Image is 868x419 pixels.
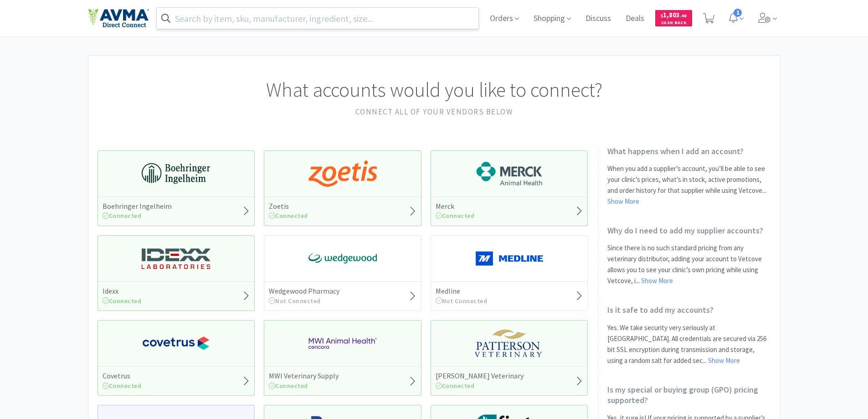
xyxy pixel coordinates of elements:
[607,163,771,207] p: When you add a supplier’s account, you’ll be able to see your clinic’s prices, what’s in stock, a...
[269,202,308,211] h5: Zoetis
[157,8,479,29] input: Search by item, sku, manufacturer, ingredient, size...
[734,9,742,17] span: 1
[607,225,771,236] h2: Why do I need to add my supplier accounts?
[308,330,377,357] img: f6b2451649754179b5b4e0c70c3f7cb0_2.png
[98,106,771,118] h2: Connect all of your vendors below
[269,286,339,296] h5: Wedgewood Pharmacy
[142,330,210,357] img: 77fca1acd8b6420a9015268ca798ef17_1.png
[269,212,308,220] span: Connected
[269,371,339,381] h5: MWI Veterinary Supply
[607,305,771,315] h2: Is it safe to add my accounts?
[475,330,544,357] img: f5e969b455434c6296c6d81ef179fa71_3.png
[103,297,142,305] span: Connected
[661,13,663,19] span: $
[103,286,142,296] h5: Idexx
[142,160,210,187] img: 730db3968b864e76bcafd0174db25112_22.png
[269,382,308,390] span: Connected
[622,15,648,23] a: Deals
[436,286,488,296] h5: Medline
[269,297,321,305] span: Not Connected
[436,202,475,211] h5: Merck
[436,382,475,390] span: Connected
[98,74,771,106] h1: What accounts would you like to connect?
[607,146,771,156] h2: What happens when I add an account?
[661,21,687,26] span: Cash Back
[88,9,149,28] img: e4e33dab9f054f5782a47901c742baa9_102.png
[607,322,771,366] p: Yes. We take security very seriously at [GEOGRAPHIC_DATA]. All credentials are secured via 256 bi...
[641,276,673,285] a: Show More
[103,382,142,390] span: Connected
[308,160,377,187] img: a673e5ab4e5e497494167fe422e9a3ab.png
[436,212,475,220] span: Connected
[103,202,172,211] h5: Boehringer Ingelheim
[607,243,771,286] p: Since there is no such standard pricing from any veterinary distributor, adding your account to V...
[475,245,544,272] img: a646391c64b94eb2892348a965bf03f3_134.png
[103,371,142,381] h5: Covetrus
[308,245,377,272] img: e40baf8987b14801afb1611fffac9ca4_8.png
[436,297,488,305] span: Not Connected
[607,197,639,206] a: Show More
[680,13,687,19] span: . 48
[103,212,142,220] span: Connected
[436,371,524,381] h5: [PERSON_NAME] Veterinary
[475,160,544,187] img: 6d7abf38e3b8462597f4a2f88dede81e_176.png
[655,6,692,31] a: $1,803.48Cash Back
[607,384,771,406] h2: Is my special or buying group (GPO) pricing supported?
[661,10,687,19] span: 1,803
[582,15,615,23] a: Discuss
[708,356,740,365] a: Show More
[142,245,210,272] img: 13250b0087d44d67bb1668360c5632f9_13.png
